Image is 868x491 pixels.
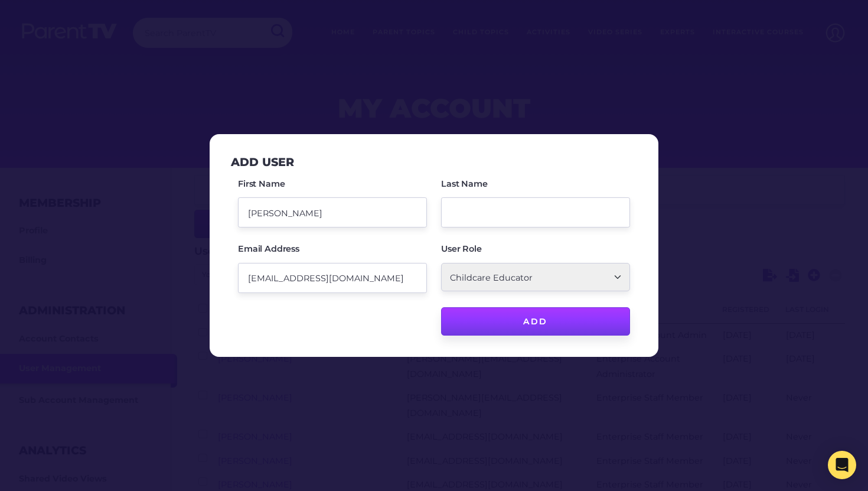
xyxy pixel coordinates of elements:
[238,245,299,253] label: Email Address
[238,180,285,188] label: First Name
[441,180,488,188] label: Last Name
[441,245,482,253] label: User Role
[441,307,630,336] input: Add
[231,155,294,169] h3: Add User
[828,451,856,479] div: Open Intercom Messenger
